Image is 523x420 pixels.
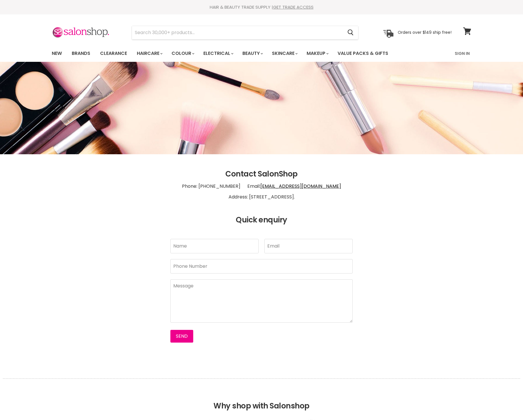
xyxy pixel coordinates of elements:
a: Brands [67,47,95,60]
a: Colour [167,47,198,60]
a: [EMAIL_ADDRESS][DOMAIN_NAME] [260,183,341,189]
input: Search [132,26,343,39]
h2: Quick enquiry [52,216,471,224]
button: Send [170,330,193,343]
form: Product [132,26,358,40]
h2: Why shop with Salonshop [3,378,520,419]
button: Search [343,26,358,39]
a: Haircare [132,47,166,60]
iframe: Gorgias live chat messenger [494,393,517,414]
nav: Main [45,45,478,62]
p: Orders over $149 ship free! [398,30,452,35]
a: GET TRADE ACCESS [273,4,314,10]
a: Electrical [199,47,237,60]
p: Phone: [PHONE_NUMBER] Email: Address: [STREET_ADDRESS]. [52,179,471,205]
a: New [47,47,66,60]
a: Skincare [268,47,301,60]
h2: Contact SalonShop [52,170,471,179]
a: Beauty [238,47,266,60]
a: Sign In [451,47,473,60]
div: HAIR & BEAUTY TRADE SUPPLY | [45,4,478,10]
a: Value Packs & Gifts [333,47,393,60]
ul: Main menu [47,45,422,62]
a: Makeup [302,47,332,60]
a: Clearance [96,47,131,60]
